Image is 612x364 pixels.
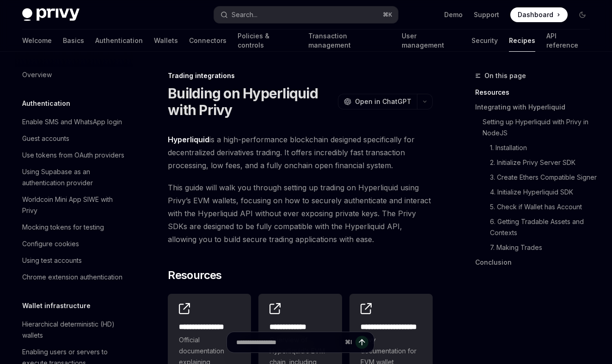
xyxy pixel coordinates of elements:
div: Overview [22,69,52,80]
button: Open search [214,6,398,23]
span: Dashboard [518,10,553,19]
h5: Authentication [22,98,70,109]
div: Enable SMS and WhatsApp login [22,116,122,127]
a: Resources [475,85,597,100]
a: API reference [546,30,590,52]
a: 3. Create Ethers Compatible Signer [475,170,597,185]
a: Integrating with Hyperliquid [475,100,597,115]
a: Policies & controls [238,30,297,52]
span: ⌘ K [383,11,392,18]
a: Welcome [22,30,52,52]
button: Open in ChatGPT [338,94,417,109]
span: is a high-performance blockchain designed specifically for decentralized derivatives trading. It ... [168,133,433,172]
div: Mocking tokens for testing [22,222,104,233]
a: Enable SMS and WhatsApp login [15,114,133,130]
div: Configure cookies [22,238,79,249]
button: Send message [355,336,368,349]
a: 4. Initialize Hyperliquid SDK [475,185,597,200]
span: Open in ChatGPT [355,97,411,106]
a: Basics [63,30,84,52]
a: Dashboard [510,7,568,22]
div: Using Supabase as an authentication provider [22,166,128,188]
input: Ask a question... [236,332,341,352]
a: Hierarchical deterministic (HD) wallets [15,316,133,344]
a: Mocking tokens for testing [15,219,133,236]
div: Chrome extension authentication [22,272,122,283]
a: 6. Getting Tradable Assets and Contexts [475,214,597,240]
a: Security [471,30,498,52]
a: Demo [444,10,463,19]
a: Worldcoin Mini App SIWE with Privy [15,191,133,219]
a: Chrome extension authentication [15,269,133,285]
a: Authentication [95,30,143,52]
h5: Wallet infrastructure [22,300,91,311]
div: Search... [232,9,257,20]
a: Overview [15,67,133,83]
a: Setting up Hyperliquid with Privy in NodeJS [475,115,597,140]
div: Use tokens from OAuth providers [22,150,124,161]
h1: Building on Hyperliquid with Privy [168,85,334,118]
a: 2. Initialize Privy Server SDK [475,155,597,170]
a: Recipes [509,30,535,52]
a: Using test accounts [15,252,133,269]
div: Trading integrations [168,71,433,80]
a: Transaction management [308,30,391,52]
a: Connectors [189,30,226,52]
a: User management [402,30,460,52]
a: Support [474,10,499,19]
span: This guide will walk you through setting up trading on Hyperliquid using Privy’s EVM wallets, foc... [168,181,433,246]
a: Hyperliquid [168,135,209,145]
a: Configure cookies [15,236,133,252]
a: Wallets [154,30,178,52]
a: 5. Check if Wallet has Account [475,200,597,214]
div: Using test accounts [22,255,82,266]
a: Conclusion [475,255,597,270]
div: Hierarchical deterministic (HD) wallets [22,319,128,341]
a: 7. Making Trades [475,240,597,255]
button: Toggle dark mode [575,7,590,22]
a: Guest accounts [15,130,133,147]
span: On this page [484,70,526,81]
span: Resources [168,268,222,283]
a: Use tokens from OAuth providers [15,147,133,164]
div: Guest accounts [22,133,69,144]
a: Using Supabase as an authentication provider [15,164,133,191]
a: 1. Installation [475,140,597,155]
div: Worldcoin Mini App SIWE with Privy [22,194,128,216]
img: dark logo [22,8,80,21]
